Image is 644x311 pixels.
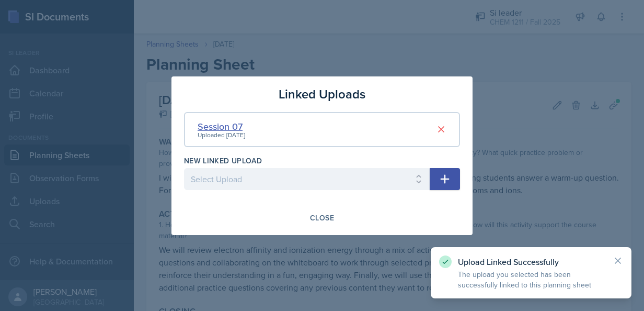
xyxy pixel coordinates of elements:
div: Close [310,214,334,222]
div: Uploaded [DATE] [198,130,245,140]
div: Session 07 [198,119,245,134]
p: The upload you selected has been successfully linked to this planning sheet [458,269,604,290]
label: New Linked Upload [184,155,262,166]
button: Close [303,209,341,227]
p: Upload Linked Successfully [458,257,604,267]
h3: Linked Uploads [279,85,365,104]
